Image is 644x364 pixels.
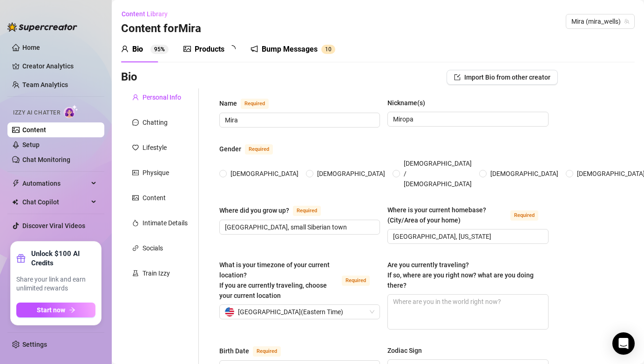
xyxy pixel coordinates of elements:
[342,276,370,286] span: Required
[612,332,635,355] div: Open Intercom Messenger
[387,98,425,108] div: Nickname(s)
[219,98,237,108] div: Name
[219,261,330,299] span: What is your timezone of your current location? If you are currently traveling, choose your curre...
[293,206,321,216] span: Required
[313,169,389,179] span: [DEMOGRAPHIC_DATA]
[142,117,168,128] div: Chatting
[142,193,166,203] div: Content
[245,144,273,155] span: Required
[219,346,249,356] div: Birth Date
[227,169,302,179] span: [DEMOGRAPHIC_DATA]
[22,81,68,88] a: Team Analytics
[122,10,168,18] span: Content Library
[251,45,258,53] span: notification
[400,158,475,189] span: [DEMOGRAPHIC_DATA] / [DEMOGRAPHIC_DATA]
[219,345,291,357] label: Birth Date
[241,99,269,109] span: Required
[387,345,428,356] label: Zodiac Sign
[132,220,139,226] span: fire
[624,19,630,24] span: team
[447,70,558,85] button: Import Bio from other creator
[16,254,26,263] span: gift
[195,44,224,55] div: Products
[31,249,95,268] strong: Unlock $100 AI Credits
[121,7,175,21] button: Content Library
[219,143,283,155] label: Gender
[12,180,20,187] span: thunderbolt
[121,45,129,53] span: user
[132,94,139,101] span: user
[387,345,422,356] div: Zodiac Sign
[142,142,167,153] div: Lifestyle
[142,218,188,228] div: Intimate Details
[22,176,88,191] span: Automations
[321,45,335,54] sup: 10
[571,14,629,28] span: Mira (mira_wells)
[227,44,237,54] span: loading
[387,205,548,225] label: Where is your current homebase? (City/Area of your home)
[22,141,40,148] a: Setup
[150,45,169,54] sup: 95%
[510,210,538,221] span: Required
[132,169,139,176] span: idcard
[121,70,137,85] h3: Bio
[387,98,432,108] label: Nickname(s)
[225,222,373,232] input: Where did you grow up?
[132,44,143,55] div: Bio
[387,261,534,289] span: Are you currently traveling? If so, where are you right now? what are you doing there?
[22,222,85,229] a: Discover Viral Videos
[328,46,332,53] span: 0
[37,306,65,314] span: Start now
[225,115,373,125] input: Name
[253,346,281,357] span: Required
[13,108,60,117] span: Izzy AI Chatter
[219,98,279,109] label: Name
[325,46,328,53] span: 1
[464,74,550,81] span: Import Bio from other creator
[132,195,139,201] span: picture
[393,114,541,124] input: Nickname(s)
[132,119,139,126] span: message
[142,168,169,178] div: Physique
[225,307,234,317] img: us
[454,74,461,81] span: import
[22,156,70,163] a: Chat Monitoring
[387,205,506,225] div: Where is your current homebase? (City/Area of your home)
[64,105,78,118] img: AI Chatter
[142,92,181,102] div: Personal Info
[22,44,40,51] a: Home
[183,45,191,53] span: picture
[219,205,289,216] div: Where did you grow up?
[22,59,97,74] a: Creator Analytics
[121,21,201,36] h3: Content for Mira
[12,199,18,205] img: Chat Copilot
[16,303,95,317] button: Start nowarrow-right
[132,270,139,276] span: experiment
[393,231,541,242] input: Where is your current homebase? (City/Area of your home)
[142,268,170,278] div: Train Izzy
[22,341,47,348] a: Settings
[487,169,562,179] span: [DEMOGRAPHIC_DATA]
[219,144,241,154] div: Gender
[238,305,343,319] span: [GEOGRAPHIC_DATA] ( Eastern Time )
[132,144,139,151] span: heart
[262,44,318,55] div: Bump Messages
[69,307,75,313] span: arrow-right
[132,245,139,251] span: link
[16,275,95,293] span: Share your link and earn unlimited rewards
[7,22,77,32] img: logo-BBDzfeDw.svg
[142,243,163,253] div: Socials
[219,205,331,216] label: Where did you grow up?
[22,126,46,134] a: Content
[22,195,88,209] span: Chat Copilot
